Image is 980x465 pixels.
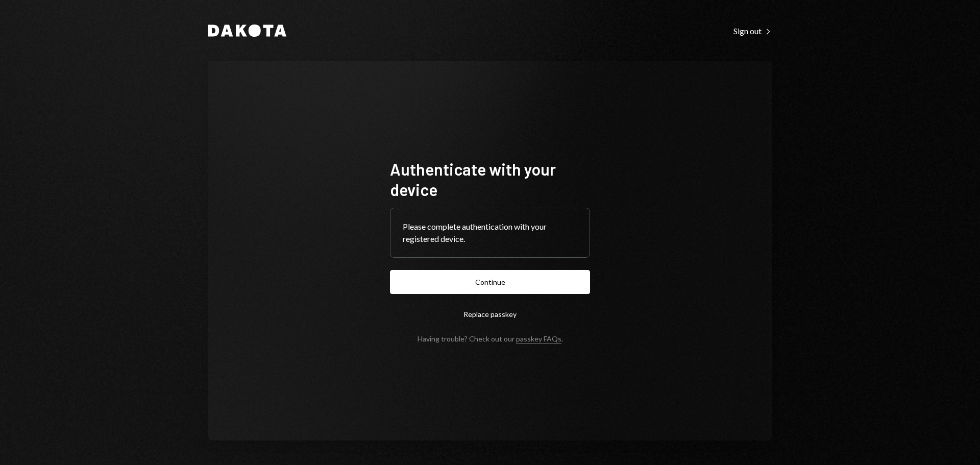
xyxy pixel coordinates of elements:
[390,302,590,326] button: Replace passkey
[390,159,590,200] h1: Authenticate with your device
[403,221,577,245] div: Please complete authentication with your registered device.
[516,334,561,344] a: passkey FAQs
[390,270,590,294] button: Continue
[418,334,563,343] div: Having trouble? Check out our .
[733,25,772,36] a: Sign out
[733,26,772,36] div: Sign out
